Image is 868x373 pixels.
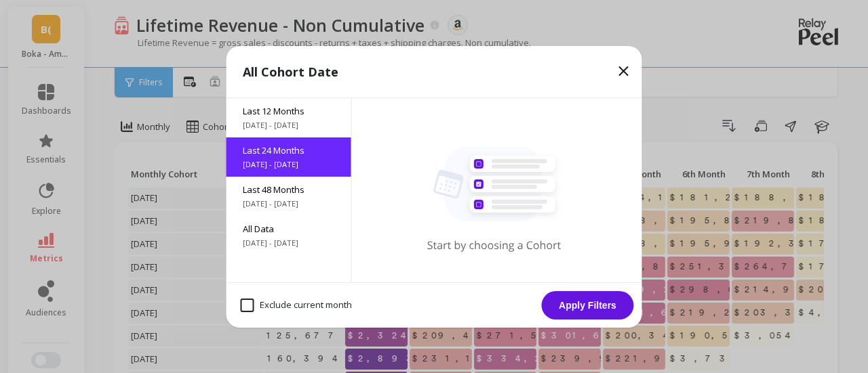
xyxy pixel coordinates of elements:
span: [DATE] - [DATE] [243,238,335,248]
span: All Data [243,223,335,235]
span: Last 24 Months [243,144,335,156]
span: Last 12 Months [243,105,335,117]
span: Exclude current month [241,299,352,312]
span: [DATE] - [DATE] [243,198,335,209]
p: All Cohort Date [243,62,338,81]
button: Apply Filters [542,291,634,320]
span: [DATE] - [DATE] [243,120,335,131]
span: [DATE] - [DATE] [243,159,335,170]
span: Last 48 Months [243,183,335,196]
